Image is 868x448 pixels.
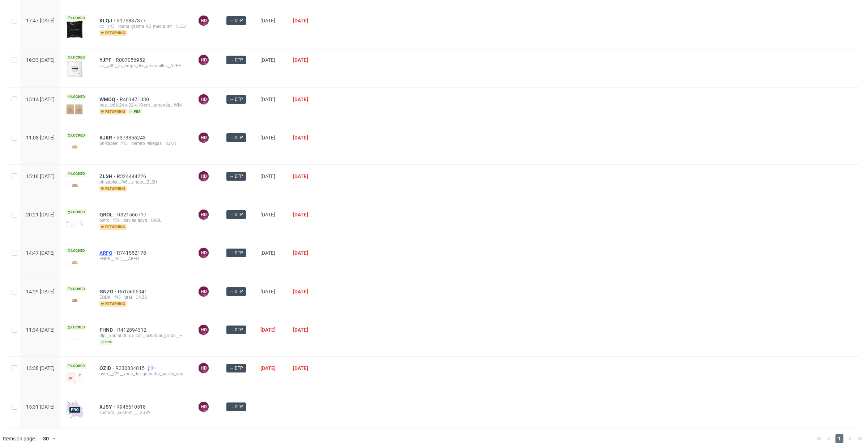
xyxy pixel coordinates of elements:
[99,224,127,230] span: returning
[26,18,55,23] span: 17:47 [DATE]
[118,289,149,294] a: R615605941
[99,250,117,256] span: ARFQ
[116,135,147,141] a: R373356243
[293,96,308,102] span: [DATE]
[229,404,243,410] span: → DTP
[99,179,186,185] div: ph-zapier__f46__singer__ZLSH
[99,212,117,217] span: QROL
[117,173,148,179] a: R324444226
[146,365,156,371] a: 1
[260,289,275,294] span: [DATE]
[66,21,84,38] img: version_two_editor_design
[199,55,209,65] figcaption: HD
[229,365,243,371] span: → DTP
[229,288,243,295] span: → DTP
[26,212,55,217] span: 20:21 [DATE]
[99,404,116,410] a: XJSY
[260,57,275,63] span: [DATE]
[99,256,186,262] div: EGDK__f52____ARFQ
[66,324,86,330] span: Locked
[199,402,209,412] figcaption: HD
[120,96,150,102] span: R461471030
[117,212,148,217] a: R321566717
[99,57,116,63] a: YJPF
[99,63,186,69] div: cc__y80__le_temps_des_grenouilles__YJPF
[99,135,116,141] a: RJKR
[26,57,55,63] span: 16:33 [DATE]
[293,57,308,63] span: [DATE]
[66,171,86,177] span: Locked
[66,296,84,305] img: version_two_editor_design
[229,173,243,180] span: → DTP
[66,181,84,190] img: version_two_editor_design
[260,96,275,102] span: [DATE]
[99,294,186,300] div: EGDK__f45__gral__GNZO
[199,133,209,143] figcaption: HD
[26,327,55,333] span: 11:34 [DATE]
[99,371,186,377] div: ostro__f79__voos_designstudio_saskia_voos__OZID
[99,217,186,223] div: ostro__f79__davies_lloyd__QROL
[99,339,113,345] span: pim
[99,327,117,333] span: FHND
[116,18,147,23] span: R175837377
[293,327,308,333] span: [DATE]
[199,287,209,297] figcaption: HD
[66,102,84,115] img: version_two_editor_design
[229,250,243,256] span: → DTP
[199,325,209,335] figcaption: HD
[66,133,86,138] span: Locked
[260,404,281,419] span: -
[66,55,86,60] span: Locked
[99,23,186,29] div: cc__y43__ioana_grama_92_media_srl__KLQJ
[66,142,84,152] img: version_two_editor_design
[3,435,36,442] span: Items on page:
[116,404,147,410] a: R945610518
[99,173,117,179] a: ZLSH
[99,18,116,23] a: KLQJ
[293,250,308,256] span: [DATE]
[99,30,127,36] span: returning
[99,365,115,371] a: OZID
[116,57,146,63] a: R007056952
[26,96,55,102] span: 15:14 [DATE]
[293,173,308,179] span: [DATE]
[128,109,142,115] span: pim
[229,96,243,103] span: → DTP
[229,17,243,24] span: → DTP
[293,212,308,217] span: [DATE]
[66,209,86,215] span: Locked
[199,94,209,104] figcaption: HD
[260,135,275,141] span: [DATE]
[66,60,84,78] img: version_two_editor_design
[117,250,148,256] span: R741552178
[293,365,308,371] span: [DATE]
[26,404,55,410] span: 15:31 [DATE]
[99,109,127,115] span: returning
[115,365,146,371] a: R230834815
[99,333,186,339] div: dlp__x50-6000-x-5-cm__bellahair_gmbh__FHND
[229,211,243,218] span: → DTP
[66,257,84,267] img: version_two_editor_design
[835,434,843,443] span: 1
[66,94,86,100] span: Locked
[26,289,55,294] span: 14:29 [DATE]
[99,96,120,102] a: WMOQ
[99,289,118,294] a: GNZO
[260,365,276,371] span: [DATE]
[99,186,127,191] span: returning
[293,135,308,141] span: [DATE]
[99,410,186,415] div: custom__custom____XJSY
[260,18,275,23] span: [DATE]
